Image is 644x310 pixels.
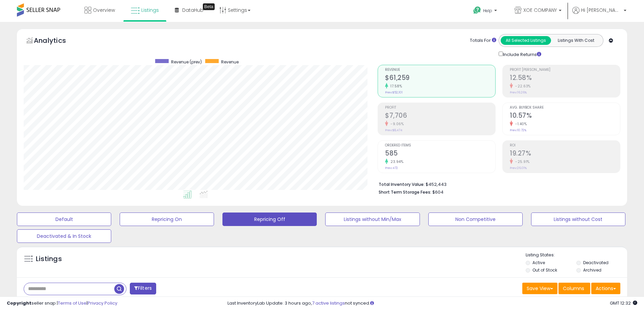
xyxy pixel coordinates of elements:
[222,213,317,226] button: Repricing Off
[17,213,111,226] button: Default
[385,149,495,159] h2: 585
[513,84,531,89] small: -22.63%
[583,260,609,265] label: Deactivated
[610,300,637,306] span: 2025-10-12 12:32 GMT
[510,68,620,72] span: Profit [PERSON_NAME]
[468,1,504,22] a: Help
[385,74,495,83] h2: $61,259
[558,283,590,294] button: Columns
[228,300,637,307] div: Last InventoryLab Update: 3 hours ago, not synced.
[141,7,159,13] span: Listings
[58,300,87,306] a: Terms of Use
[522,283,557,294] button: Save View
[221,59,239,65] span: Revenue
[473,6,481,15] i: Get Help
[379,180,615,188] li: $452,443
[572,7,626,22] a: Hi [PERSON_NAME]
[526,252,627,258] p: Listing States:
[532,260,545,265] label: Active
[523,7,557,13] span: XOE COMPANY
[34,36,79,47] h5: Analytics
[551,36,601,45] button: Listings With Cost
[388,84,402,89] small: 17.58%
[385,112,495,121] h2: $7,706
[583,267,601,273] label: Archived
[510,106,620,110] span: Avg. Buybox Share
[93,7,115,13] span: Overview
[510,112,620,121] h2: 10.57%
[501,36,551,45] button: All Selected Listings
[428,213,523,226] button: Non Competitive
[88,300,117,306] a: Privacy Policy
[385,144,495,147] span: Ordered Items
[510,90,527,94] small: Prev: 16.26%
[510,74,620,83] h2: 12.58%
[581,7,622,13] span: Hi [PERSON_NAME]
[7,300,31,306] strong: Copyright
[470,37,496,44] div: Totals For
[591,283,620,294] button: Actions
[432,189,444,195] span: $604
[385,166,398,170] small: Prev: 472
[385,68,495,72] span: Revenue
[385,106,495,110] span: Profit
[203,3,215,10] div: Tooltip anchor
[513,159,530,164] small: -25.91%
[171,59,202,65] span: Revenue (prev)
[388,159,403,164] small: 23.94%
[563,285,584,292] span: Columns
[510,128,526,132] small: Prev: 10.72%
[494,50,549,58] div: Include Returns
[483,8,492,13] span: Help
[7,300,117,307] div: seller snap | |
[531,213,625,226] button: Listings without Cost
[532,267,557,273] label: Out of Stock
[379,181,425,187] b: Total Inventory Value:
[120,213,214,226] button: Repricing On
[388,121,404,126] small: -9.06%
[36,254,62,264] h5: Listings
[513,121,527,126] small: -1.40%
[379,189,431,195] b: Short Term Storage Fees:
[17,229,111,243] button: Deactivated & In Stock
[312,300,345,306] a: 7 active listings
[510,144,620,147] span: ROI
[385,128,402,132] small: Prev: $8,474
[510,149,620,159] h2: 19.27%
[130,283,156,294] button: Filters
[325,213,420,226] button: Listings without Min/Max
[510,166,527,170] small: Prev: 26.01%
[182,7,204,13] span: DataHub
[385,90,403,94] small: Prev: $52,101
